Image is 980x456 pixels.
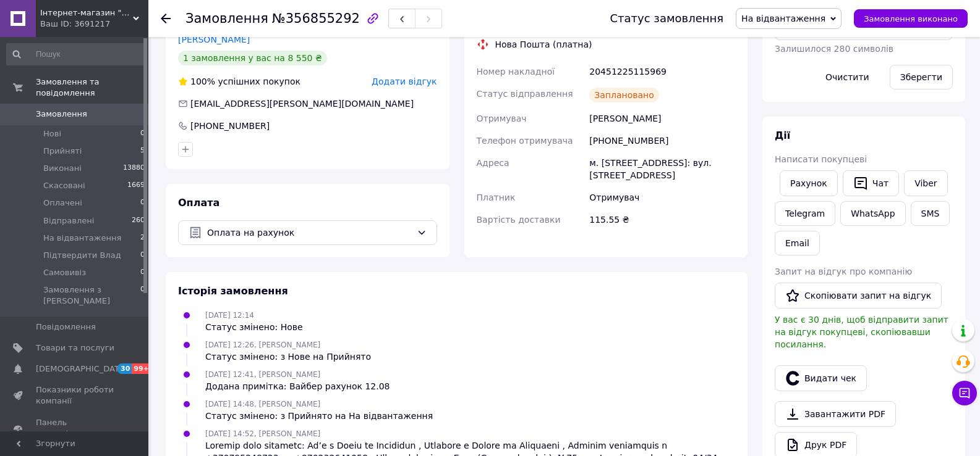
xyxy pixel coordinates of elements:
span: Скасовані [43,180,85,191]
span: Дії [775,130,790,141]
div: 1 замовлення у вас на 8 550 ₴ [178,51,327,65]
button: Email [775,231,820,255]
div: 20451225115969 [587,60,738,83]
span: Отримувач [477,114,527,123]
span: [EMAIL_ADDRESS][PERSON_NAME][DOMAIN_NAME] [190,99,414,109]
span: На відвантаження [43,233,121,244]
span: Замовлення з [PERSON_NAME] [43,284,140,307]
div: [PERSON_NAME] [587,107,738,130]
div: Отримувач [587,186,738,209]
span: [DEMOGRAPHIC_DATA] [36,363,127,375]
button: Видати чек [775,365,867,391]
span: 0 [140,250,145,261]
span: 100% [190,77,215,86]
button: SMS [911,201,950,226]
span: Запит на відгук про компанію [775,267,912,276]
span: [DATE] 14:48, [PERSON_NAME] [205,400,320,408]
div: Статус змінено: з Прийнято на На відвантаження [205,410,433,422]
input: Пошук [6,43,146,65]
span: №356855292 [272,11,360,26]
span: Телефон отримувача [477,136,573,146]
a: Завантажити PDF [775,401,896,427]
span: Товари та послуги [36,342,114,354]
a: Telegram [775,201,835,226]
span: Оплачені [43,197,82,209]
span: 30 [117,363,132,374]
span: Залишилося 280 символів [775,44,893,54]
span: 0 [140,284,145,307]
span: 0 [140,197,145,209]
span: 0 [140,128,145,139]
span: 2 [140,233,145,244]
span: Вартість доставки [477,215,561,225]
span: Статус відправлення [477,89,573,99]
button: Скопіювати запит на відгук [775,283,942,309]
span: 99+ [132,363,152,374]
span: Адреса [477,158,509,168]
span: Замовлення виконано [864,14,958,23]
span: Показники роботи компанії [36,384,114,407]
span: Оплата [178,197,219,209]
div: 115.55 ₴ [587,209,738,231]
a: [PERSON_NAME] [178,35,250,44]
div: Повернутися назад [161,12,171,25]
span: Панель управління [36,417,114,439]
div: [PHONE_NUMBER] [189,120,271,132]
div: Нова Пошта (платна) [492,38,595,51]
button: Зберегти [890,65,953,89]
div: Ваш ID: 3691217 [40,19,148,30]
div: Додана примітка: Вайбер рахунок 12.08 [205,380,390,392]
span: 13880 [123,163,145,174]
button: Чат [843,170,899,196]
button: Рахунок [780,170,838,196]
span: Самовивіз [43,267,86,278]
span: 0 [140,267,145,278]
span: Відправлені [43,215,94,226]
span: Оплата на рахунок [207,226,412,239]
span: Замовлення [185,11,268,26]
span: Інтернет-магазин "Evelex" [40,7,133,19]
span: Нові [43,128,61,139]
button: Замовлення виконано [854,9,968,28]
span: Номер накладної [477,67,555,77]
div: Статус змінено: Нове [205,321,303,333]
span: Платник [477,193,516,202]
div: Статус змінено: з Нове на Прийнято [205,350,371,363]
span: Замовлення [36,109,87,120]
span: Підтвердити Влад [43,250,121,261]
span: У вас є 30 днів, щоб відправити запит на відгук покупцеві, скопіювавши посилання. [775,315,948,349]
span: Замовлення та повідомлення [36,77,148,99]
div: [PHONE_NUMBER] [587,130,738,152]
span: 260 [132,215,145,226]
span: [DATE] 12:26, [PERSON_NAME] [205,341,320,349]
span: Повідомлення [36,321,96,333]
span: Написати покупцеві [775,154,867,164]
div: Статус замовлення [610,12,724,25]
span: [DATE] 12:14 [205,311,254,320]
span: На відвантаження [741,14,825,23]
span: [DATE] 14:52, [PERSON_NAME] [205,429,320,438]
span: 5 [140,146,145,157]
span: Історія замовлення [178,285,288,297]
div: успішних покупок [178,75,300,88]
a: Viber [904,170,947,196]
div: м. [STREET_ADDRESS]: вул. [STREET_ADDRESS] [587,152,738,186]
div: Заплановано [589,88,659,102]
span: [DATE] 12:41, [PERSON_NAME] [205,370,320,379]
span: Додати відгук [372,77,437,86]
span: Виконані [43,163,82,174]
span: Прийняті [43,146,82,157]
button: Очистити [815,65,880,89]
a: WhatsApp [840,201,905,226]
span: 1669 [127,180,145,191]
button: Чат з покупцем [952,381,977,405]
